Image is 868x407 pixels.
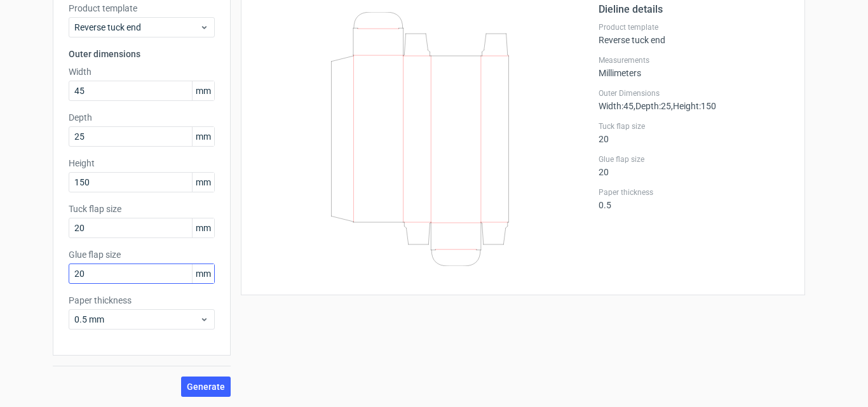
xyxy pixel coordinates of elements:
span: mm [192,81,214,100]
label: Glue flap size [599,154,789,164]
label: Width [69,65,215,78]
div: 20 [599,154,789,177]
span: Width : 45 [599,101,634,111]
div: 0.5 [599,187,789,210]
span: mm [192,218,214,237]
label: Paper thickness [599,187,789,197]
div: Reverse tuck end [599,22,789,45]
label: Outer Dimensions [599,88,789,98]
span: mm [192,127,214,146]
label: Paper thickness [69,294,215,307]
span: , Depth : 25 [634,101,671,111]
div: Millimeters [599,55,789,78]
h2: Dieline details [599,2,789,17]
label: Glue flap size [69,248,215,261]
label: Tuck flap size [599,121,789,131]
h3: Outer dimensions [69,48,215,60]
span: mm [192,264,214,283]
div: 20 [599,121,789,144]
label: Depth [69,111,215,124]
span: Reverse tuck end [74,21,200,34]
span: 0.5 mm [74,313,200,326]
label: Product template [69,2,215,15]
span: , Height : 150 [671,101,716,111]
span: Generate [187,382,225,391]
label: Measurements [599,55,789,65]
label: Product template [599,22,789,32]
button: Generate [181,377,231,397]
label: Tuck flap size [69,203,215,215]
span: mm [192,173,214,192]
label: Height [69,157,215,170]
